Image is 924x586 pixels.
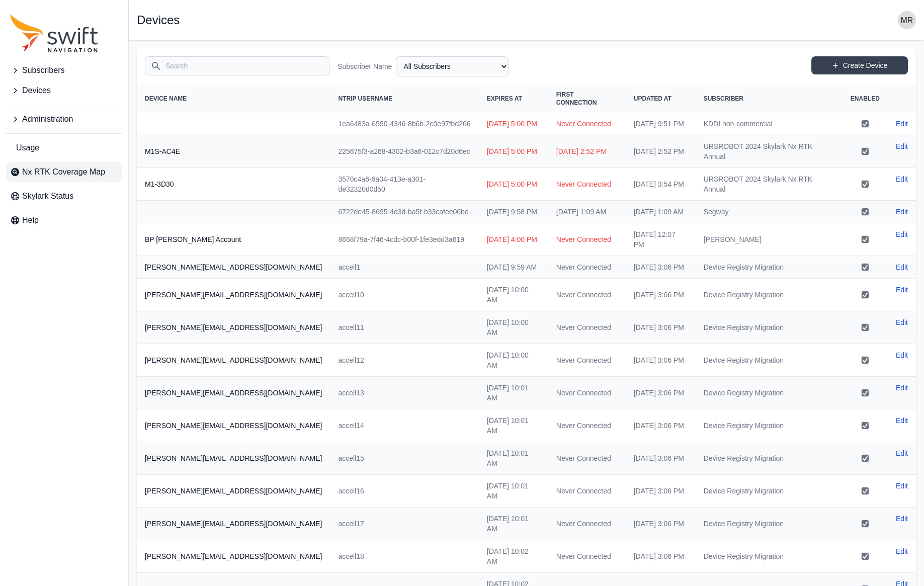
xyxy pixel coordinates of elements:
span: Administration [22,113,73,125]
th: [PERSON_NAME][EMAIL_ADDRESS][DOMAIN_NAME] [137,256,330,279]
a: Edit [896,448,908,458]
td: [DATE] 10:01 AM [479,508,548,540]
td: [DATE] 9:51 PM [626,113,696,135]
td: Never Connected [548,442,626,475]
td: [DATE] 3:06 PM [626,256,696,279]
a: Edit [896,174,908,184]
th: [PERSON_NAME][EMAIL_ADDRESS][DOMAIN_NAME] [137,540,330,573]
th: [PERSON_NAME][EMAIL_ADDRESS][DOMAIN_NAME] [137,442,330,475]
td: [DATE] 10:00 AM [479,311,548,344]
td: Device Registry Migration [696,540,843,573]
td: [DATE] 5:00 PM [479,168,548,201]
td: 225675f3-a268-4302-b3a6-012c7d20d6ec [330,135,478,168]
th: M1-3D30 [137,168,330,201]
span: Devices [22,85,51,97]
td: [DATE] 5:00 PM [479,113,548,135]
span: First Connection [556,91,597,106]
td: [DATE] 3:06 PM [626,311,696,344]
button: Administration [6,109,122,129]
td: Never Connected [548,409,626,442]
a: Edit [896,229,908,239]
td: [DATE] 10:01 AM [479,475,548,508]
a: Create Device [811,56,908,74]
th: NTRIP Username [330,85,478,113]
label: Subscriber Name [338,61,392,71]
td: 3570c4a6-6a04-413e-a301-de32320d0d50 [330,168,478,201]
th: Subscriber [696,85,843,113]
th: [PERSON_NAME][EMAIL_ADDRESS][DOMAIN_NAME] [137,279,330,311]
td: accell15 [330,442,478,475]
td: URSROBOT 2024 Skylark Nx RTK Annual [696,135,843,168]
span: Help [22,214,39,226]
td: [DATE] 10:00 AM [479,279,548,311]
td: [DATE] 10:01 AM [479,377,548,409]
span: Usage [16,142,39,154]
td: Never Connected [548,540,626,573]
td: [DATE] 3:06 PM [626,540,696,573]
td: accell12 [330,344,478,377]
td: Device Registry Migration [696,442,843,475]
a: Edit [896,262,908,272]
td: accell10 [330,279,478,311]
td: Never Connected [548,256,626,279]
td: accell11 [330,311,478,344]
td: 1ea6483a-6590-4346-8b6b-2c0e97fbd266 [330,113,478,135]
th: [PERSON_NAME][EMAIL_ADDRESS][DOMAIN_NAME] [137,377,330,409]
td: [DATE] 10:01 AM [479,442,548,475]
td: accell17 [330,508,478,540]
td: Device Registry Migration [696,279,843,311]
td: KDDI non-commercial [696,113,843,135]
a: Edit [896,317,908,327]
td: [DATE] 5:00 PM [479,135,548,168]
a: Nx RTK Coverage Map [6,162,122,182]
td: Never Connected [548,377,626,409]
a: Edit [896,415,908,426]
button: Subscribers [6,60,122,80]
td: [PERSON_NAME] [696,223,843,256]
span: Updated At [634,95,671,102]
td: accell1 [330,256,478,279]
a: Edit [896,546,908,556]
td: accell13 [330,377,478,409]
td: [DATE] 1:09 AM [548,201,626,223]
td: Device Registry Migration [696,311,843,344]
a: Edit [896,350,908,360]
a: Edit [896,207,908,217]
td: Never Connected [548,311,626,344]
td: [DATE] 4:00 PM [479,223,548,256]
h1: Devices [137,14,180,26]
td: 8658f79a-7f46-4cdc-b00f-1fe3edd3a619 [330,223,478,256]
th: Enabled [843,85,888,113]
td: [DATE] 3:06 PM [626,279,696,311]
td: Segway [696,201,843,223]
td: Device Registry Migration [696,256,843,279]
select: Subscriber [396,56,509,76]
td: [DATE] 3:06 PM [626,442,696,475]
td: 6722de45-8695-4d3d-ba5f-b33cafee06be [330,201,478,223]
th: [PERSON_NAME][EMAIL_ADDRESS][DOMAIN_NAME] [137,344,330,377]
td: Device Registry Migration [696,377,843,409]
td: [DATE] 9:59 AM [479,256,548,279]
a: Edit [896,285,908,295]
span: Nx RTK Coverage Map [22,166,105,178]
th: [PERSON_NAME][EMAIL_ADDRESS][DOMAIN_NAME] [137,508,330,540]
button: Devices [6,80,122,101]
a: Edit [896,383,908,393]
a: Edit [896,119,908,129]
img: user photo [898,11,916,29]
td: accell16 [330,475,478,508]
td: [DATE] 1:09 AM [626,201,696,223]
td: Device Registry Migration [696,475,843,508]
input: Search [145,56,329,75]
td: [DATE] 2:52 PM [626,135,696,168]
td: Never Connected [548,223,626,256]
th: BP [PERSON_NAME] Account [137,223,330,256]
td: Device Registry Migration [696,409,843,442]
td: Never Connected [548,279,626,311]
td: [DATE] 2:52 PM [548,135,626,168]
td: Device Registry Migration [696,508,843,540]
td: [DATE] 3:06 PM [626,475,696,508]
td: URSROBOT 2024 Skylark Nx RTK Annual [696,168,843,201]
td: Never Connected [548,168,626,201]
a: Edit [896,481,908,491]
